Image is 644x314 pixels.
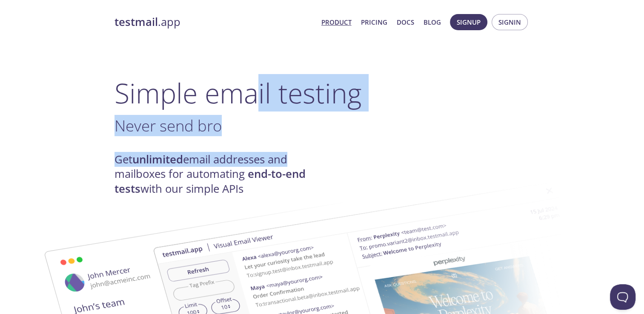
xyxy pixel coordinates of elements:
span: Signin [498,17,521,28]
button: Signup [450,14,487,30]
span: Signup [457,17,481,28]
a: Product [321,17,352,28]
h4: Get email addresses and mailboxes for automating with our simple APIs [114,152,322,196]
iframe: Help Scout Beacon - Open [610,284,635,310]
a: Pricing [361,17,387,28]
strong: unlimited [132,152,183,167]
button: Signin [492,14,528,30]
a: Blog [424,17,441,28]
strong: end-to-end tests [114,166,306,196]
a: Docs [397,17,414,28]
a: testmail.app [114,15,315,29]
h1: Simple email testing [114,77,530,109]
span: Never send bro [114,115,222,136]
strong: testmail [114,14,158,29]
